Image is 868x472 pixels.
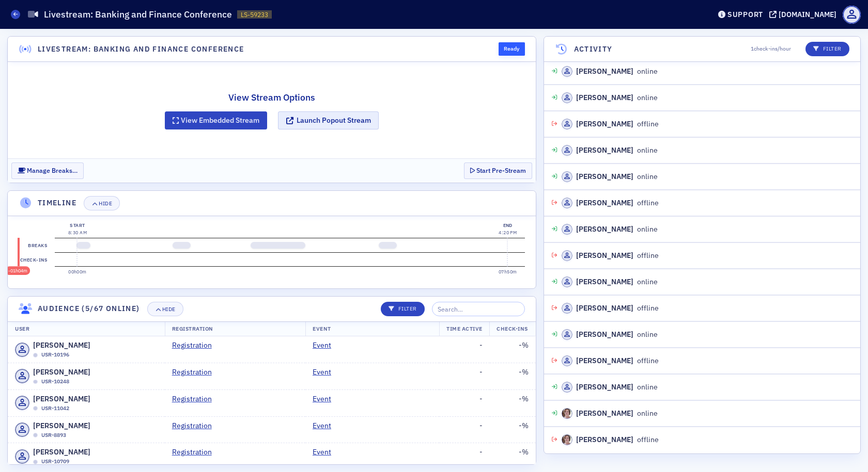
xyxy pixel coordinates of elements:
td: - [439,443,490,470]
div: [DOMAIN_NAME] [779,10,836,19]
time: 4:20 PM [499,230,517,235]
div: [PERSON_NAME] [576,303,633,314]
label: Check-ins [18,253,49,267]
div: Support [727,10,763,19]
div: [PERSON_NAME] [576,224,633,235]
div: online [562,145,658,156]
a: Registration [172,367,220,378]
div: offline [562,303,659,314]
div: [PERSON_NAME] [576,355,633,366]
div: [PERSON_NAME] [576,92,633,103]
a: Registration [172,394,220,404]
span: [PERSON_NAME] [33,367,90,378]
a: Registration [172,447,220,458]
span: Profile [843,6,861,24]
button: Hide [147,302,183,316]
span: 1 check-ins/hour [751,45,791,53]
span: [PERSON_NAME] [33,394,90,404]
div: offline [562,198,659,208]
button: [DOMAIN_NAME] [769,11,840,18]
div: [PERSON_NAME] [576,276,633,287]
td: - % [490,363,536,390]
span: [PERSON_NAME] [33,340,90,351]
a: Event [313,420,339,431]
button: Manage Breaks… [11,162,84,178]
div: Offline [33,406,38,411]
p: Filter [389,305,417,313]
button: Start Pre-Stream [464,162,532,178]
div: offline [562,250,659,261]
td: - % [490,416,536,443]
a: Event [313,394,339,404]
time: -01h04m [8,268,27,273]
div: [PERSON_NAME] [576,66,633,77]
th: Event [305,321,439,337]
div: offline [562,355,659,366]
a: Event [313,367,339,378]
th: Registration [165,321,305,337]
a: Registration [172,340,220,351]
th: User [8,321,165,337]
td: - [439,389,490,416]
button: Filter [805,42,849,56]
h2: View Stream Options [165,91,379,104]
div: online [562,329,658,340]
div: offline [562,434,659,445]
td: - % [490,443,536,470]
div: Offline [33,353,38,357]
div: [PERSON_NAME] [576,145,633,156]
div: Offline [33,380,38,384]
div: online [562,171,658,182]
span: [PERSON_NAME] [33,447,90,458]
td: - [439,336,490,363]
div: Hide [99,201,112,206]
span: [PERSON_NAME] [33,420,90,431]
button: Filter [381,302,425,316]
span: USR-10709 [41,458,69,466]
div: online [562,66,658,77]
span: USR-8893 [41,431,66,440]
div: online [562,382,658,393]
div: [PERSON_NAME] [576,119,633,129]
button: View Embedded Stream [165,111,267,129]
a: Registration [172,420,220,431]
div: [PERSON_NAME] [576,434,633,445]
div: [PERSON_NAME] [576,171,633,182]
button: Launch Popout Stream [278,111,379,129]
h4: Timeline [38,198,76,208]
h1: Livestream: Banking and Finance Conference [44,8,232,21]
div: Hide [162,306,176,312]
div: Start [68,222,87,229]
div: [PERSON_NAME] [576,329,633,340]
div: [PERSON_NAME] [576,198,633,208]
input: Search… [432,302,525,316]
time: 8:30 AM [68,230,87,235]
span: USR-10196 [41,351,69,359]
div: online [562,408,658,419]
h4: Audience (5/67 online) [38,303,140,314]
div: Offline [33,433,38,437]
div: Ready [499,42,525,56]
td: - [439,416,490,443]
div: [PERSON_NAME] [576,408,633,419]
td: - [439,363,490,390]
button: Hide [84,196,120,210]
span: USR-11042 [41,404,69,413]
div: [PERSON_NAME] [576,250,633,261]
time: 07h50m [499,269,517,274]
div: End [499,222,517,229]
td: - % [490,336,536,363]
div: online [562,276,658,287]
h4: Livestream: Banking and Finance Conference [38,44,244,55]
time: 00h00m [68,269,87,274]
span: USR-10248 [41,378,69,386]
th: Time Active [439,321,490,337]
th: Check-Ins [489,321,535,337]
span: LS-59233 [241,10,268,19]
div: [PERSON_NAME] [576,382,633,393]
div: online [562,92,658,103]
a: Event [313,447,339,458]
div: online [562,224,658,235]
td: - % [490,389,536,416]
p: Filter [813,45,842,53]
